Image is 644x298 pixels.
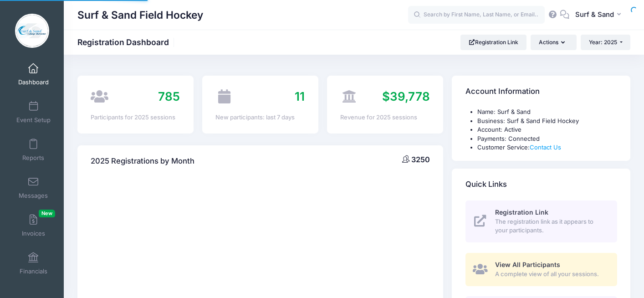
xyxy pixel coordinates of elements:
a: Financials [12,247,55,279]
div: Revenue for 2025 sessions [340,113,429,122]
span: Registration Link [495,208,548,216]
a: View All Participants A complete view of all your sessions. [465,253,617,286]
span: View All Participants [495,261,560,268]
button: Year: 2025 [581,35,630,50]
span: Reports [22,154,44,162]
span: Invoices [22,230,45,237]
span: New [39,210,55,217]
li: Account: Active [477,125,617,134]
div: New participants: last 7 days [215,113,305,122]
span: 785 [158,89,180,103]
li: Customer Service: [477,143,617,152]
span: Financials [20,267,47,275]
span: Dashboard [18,78,49,86]
h1: Registration Dashboard [77,37,177,47]
span: 3250 [411,155,430,164]
button: Actions [531,35,576,50]
span: Event Setup [16,116,51,124]
a: Dashboard [12,58,55,90]
span: Year: 2025 [589,39,617,46]
button: Surf & Sand [569,5,630,26]
span: 11 [295,89,305,103]
span: Surf & Sand [575,10,614,20]
h4: Account Information [465,79,540,105]
div: Participants for 2025 sessions [91,113,180,122]
a: Contact Us [530,144,561,151]
li: Business: Surf & Sand Field Hockey [477,117,617,126]
span: $39,778 [382,89,430,103]
h4: 2025 Registrations by Month [91,149,194,175]
a: Registration Link The registration link as it appears to your participants. [465,200,617,242]
span: Messages [19,192,48,200]
a: InvoicesNew [12,210,55,241]
a: Event Setup [12,96,55,128]
img: Surf & Sand Field Hockey [15,14,49,48]
h1: Surf & Sand Field Hockey [77,5,203,26]
input: Search by First Name, Last Name, or Email... [408,6,545,24]
span: A complete view of all your sessions. [495,270,607,279]
li: Name: Surf & Sand [477,108,617,117]
a: Registration Link [460,35,526,50]
li: Payments: Connected [477,134,617,144]
h4: Quick Links [465,171,507,197]
a: Messages [12,172,55,204]
a: Reports [12,134,55,166]
span: The registration link as it appears to your participants. [495,217,607,235]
